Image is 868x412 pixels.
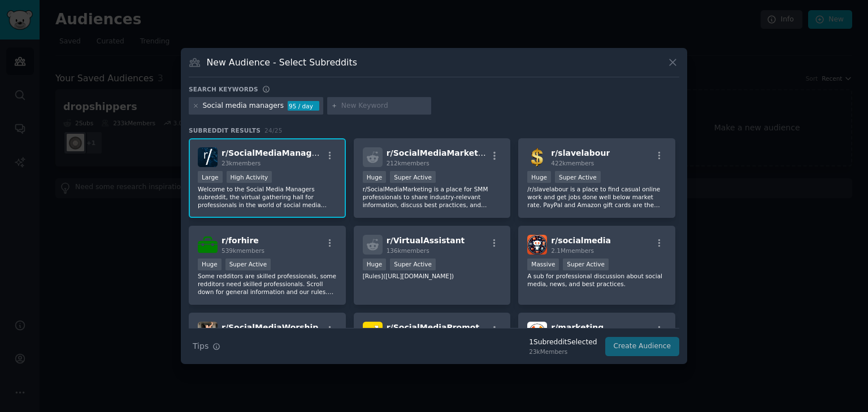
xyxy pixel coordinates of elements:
p: r/SocialMediaMarketing is a place for SMM professionals to share industry-relevant information, d... [363,185,502,209]
img: SocialMediaWorship [198,322,218,341]
span: 136k members [387,247,429,254]
div: 23k Members [529,348,597,356]
p: A sub for professional discussion about social media, news, and best practices. [527,272,666,288]
span: Tips [193,340,209,352]
img: marketing [527,322,547,341]
span: 2.1M members [551,247,594,254]
div: Huge [527,171,551,183]
div: Super Active [390,171,436,183]
img: forhire [198,235,218,255]
span: 212k members [387,160,429,166]
div: 1 Subreddit Selected [529,338,597,348]
img: SocialMediaManagers [198,147,218,167]
span: 539k members [222,247,264,254]
span: r/ SocialMediaManagers [222,148,325,157]
input: New Keyword [341,101,427,111]
span: r/ slavelabour [551,148,610,157]
img: SocialMediaPromotion [363,322,383,341]
span: Subreddit Results [189,126,261,134]
span: r/ forhire [222,236,259,245]
span: 422k members [551,160,594,166]
p: Welcome to the Social Media Managers subreddit, the virtual gathering hall for professionals in t... [198,185,337,209]
p: [Rules]([URL][DOMAIN_NAME]) [363,272,502,280]
span: r/ socialmedia [551,236,611,245]
h3: Search keywords [189,85,258,93]
div: Super Active [555,171,601,183]
h3: New Audience - Select Subreddits [207,56,357,68]
p: Some redditors are skilled professionals, some redditors need skilled professionals. Scroll down ... [198,272,337,296]
span: 24 / 25 [264,127,283,134]
img: socialmedia [527,235,547,255]
span: r/ SocialMediaWorship [222,323,318,332]
div: Massive [527,258,559,270]
span: r/ marketing [551,323,604,332]
span: 23k members [222,160,261,166]
p: /r/slavelabour is a place to find casual online work and get jobs done well below market rate. Pa... [527,185,666,209]
span: r/ SocialMediaMarketing [387,148,492,157]
div: Super Active [563,258,609,270]
div: Super Active [390,258,436,270]
span: r/ VirtualAssistant [387,236,465,245]
button: Tips [189,336,224,356]
div: Social media managers [203,101,284,111]
div: Huge [363,258,387,270]
div: Super Active [225,258,271,270]
div: High Activity [227,171,272,183]
div: Large [198,171,223,183]
div: Huge [198,258,222,270]
img: slavelabour [527,147,547,167]
div: 95 / day [288,101,319,111]
div: Huge [363,171,387,183]
span: r/ SocialMediaPromotion [387,323,493,332]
